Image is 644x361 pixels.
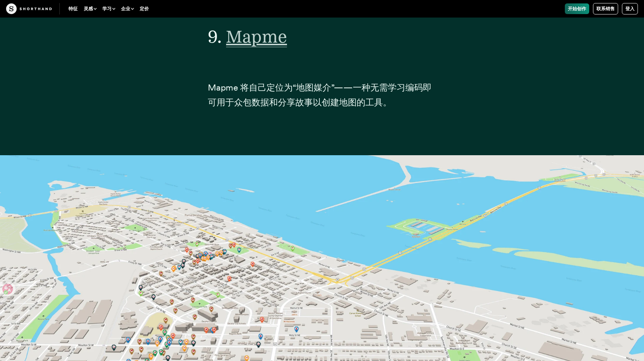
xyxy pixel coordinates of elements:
[102,6,112,11] font: 学习
[565,3,589,14] a: 开始创作
[69,6,78,11] font: 特征
[137,3,152,14] a: 定价
[81,3,99,14] button: 灵感
[121,6,130,11] font: 企业
[208,82,432,108] font: Mapme 将自己定位为“地图媒介”——一种无需学习编码即可用于众包数据和分享故事以创建地图的工具。
[226,26,287,47] a: Mapme
[226,26,287,47] span: Mapme
[84,6,93,11] font: 灵感
[208,26,222,47] span: 9.
[118,3,137,14] button: 企业
[140,6,149,11] font: 定价
[99,3,118,14] button: 学习
[593,3,618,14] a: 联系销售
[622,3,638,14] a: 登入
[625,6,634,11] font: 登入
[6,3,52,14] img: The Craft
[568,6,586,11] font: 开始创作
[65,3,81,14] a: 特征
[596,6,615,11] font: 联系销售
